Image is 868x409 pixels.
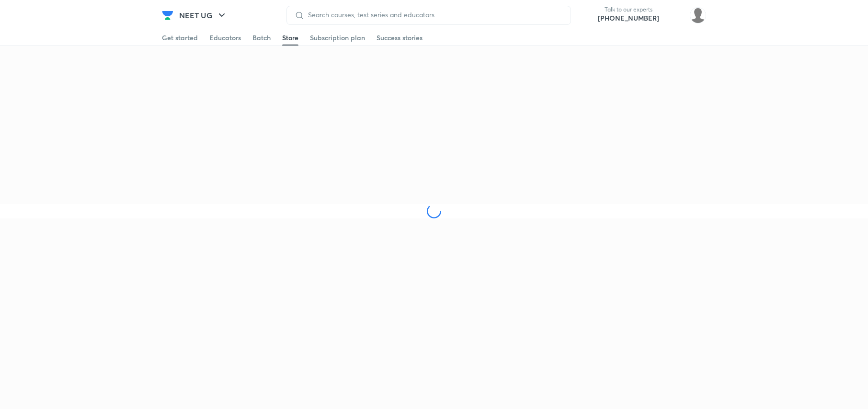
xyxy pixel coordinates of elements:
[209,30,241,45] a: Educators
[162,33,198,43] div: Get started
[252,33,271,43] div: Batch
[282,33,298,43] div: Store
[579,6,598,25] img: call-us
[310,30,365,45] a: Subscription plan
[282,30,298,45] a: Store
[690,7,706,23] img: shilakha
[598,13,659,23] a: [PHONE_NUMBER]
[209,33,241,43] div: Educators
[377,30,423,45] a: Success stories
[667,8,682,23] img: avatar
[304,11,563,19] input: Search courses, test series and educators
[310,33,365,43] div: Subscription plan
[162,10,173,21] img: Company Logo
[377,33,423,43] div: Success stories
[598,6,659,13] p: Talk to our experts
[173,6,233,25] button: NEET UG
[162,30,198,45] a: Get started
[252,30,271,45] a: Batch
